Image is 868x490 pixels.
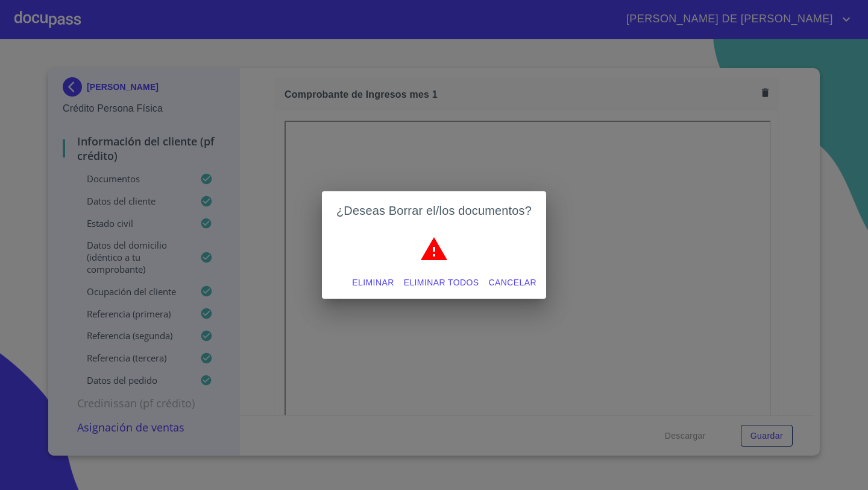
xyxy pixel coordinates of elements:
h2: ¿Deseas Borrar el/los documentos? [336,201,532,220]
span: Eliminar [352,275,394,290]
button: Cancelar [484,272,541,294]
button: Eliminar todos [399,272,484,294]
span: Cancelar [489,275,536,290]
button: Eliminar [347,272,398,294]
span: Eliminar todos [404,275,479,290]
